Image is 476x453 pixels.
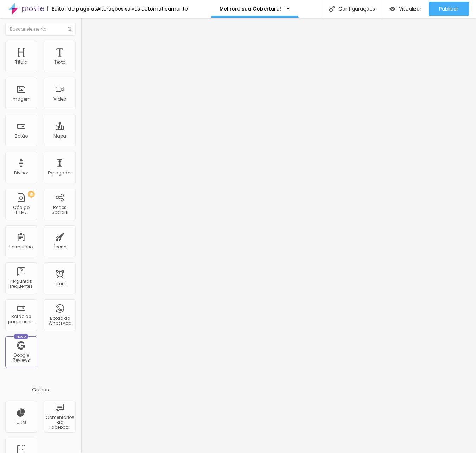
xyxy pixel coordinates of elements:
[97,6,188,11] div: Alterações salvas automaticamente
[5,23,76,36] input: Buscar elemento
[54,60,65,65] div: Texto
[81,18,476,453] iframe: Editor
[7,314,35,324] div: Botão de pagamento
[439,6,458,12] span: Publicar
[9,244,33,249] div: Formulário
[54,244,66,249] div: Ícone
[329,6,335,12] img: Icone
[46,316,74,326] div: Botão do WhatsApp
[14,171,28,176] div: Divisor
[47,6,97,11] div: Editor de páginas
[12,97,31,102] div: Imagem
[46,415,74,430] div: Comentários do Facebook
[15,60,27,65] div: Título
[54,281,66,286] div: Timer
[53,134,66,139] div: Mapa
[15,134,28,139] div: Botão
[16,420,26,425] div: CRM
[399,6,421,12] span: Visualizar
[7,353,35,363] div: Google Reviews
[389,6,395,12] img: view-1.svg
[48,171,72,176] div: Espaçador
[46,205,74,215] div: Redes Sociais
[68,27,72,31] img: Icone
[220,6,281,11] p: Melhore sua Cobertura!
[7,279,35,289] div: Perguntas frequentes
[14,334,29,339] div: Novo
[382,2,429,16] button: Visualizar
[429,2,469,16] button: Publicar
[53,97,66,102] div: Vídeo
[7,205,35,215] div: Código HTML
